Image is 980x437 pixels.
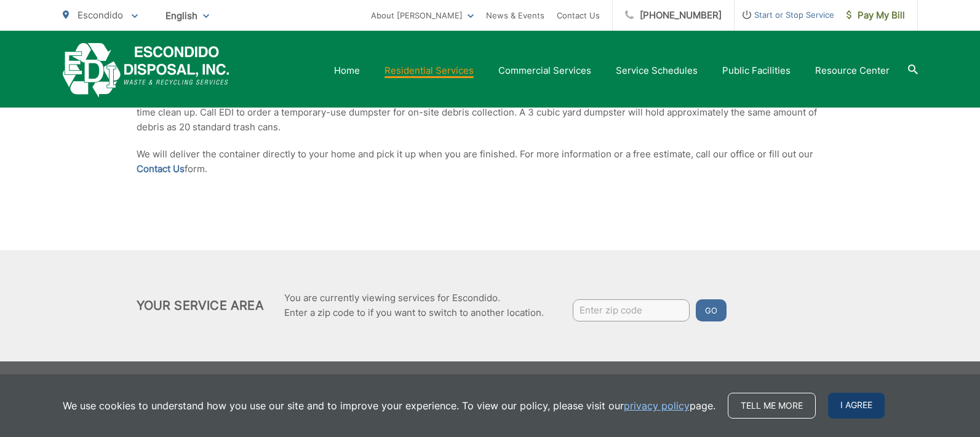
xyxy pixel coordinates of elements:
[137,147,844,176] p: We will deliver the container directly to your home and pick it up when you are finished. For mor...
[847,8,905,23] span: Pay My Bill
[156,5,218,26] span: English
[557,8,600,23] a: Contact Us
[486,8,544,23] a: News & Events
[63,398,715,413] p: We use cookies to understand how you use our site and to improve your experience. To view our pol...
[137,162,185,176] a: Contact Us
[815,63,890,78] a: Resource Center
[616,63,698,78] a: Service Schedules
[78,9,123,21] span: Escondido
[573,299,690,321] input: Enter zip code
[722,63,791,78] a: Public Facilities
[334,63,360,78] a: Home
[137,298,264,313] h2: Your Service Area
[624,398,690,413] a: privacy policy
[696,299,727,321] button: Go
[828,393,885,419] span: I agree
[284,291,544,320] p: You are currently viewing services for Escondido. Enter a zip code to if you want to switch to an...
[384,63,474,78] a: Residential Services
[137,90,844,135] p: Are you planning a home improvement or yard clean-up project? Get a bin to throw it in! Temporary...
[498,63,591,78] a: Commercial Services
[63,43,229,98] a: EDCD logo. Return to the homepage.
[728,393,816,419] a: Tell me more
[371,8,474,23] a: About [PERSON_NAME]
